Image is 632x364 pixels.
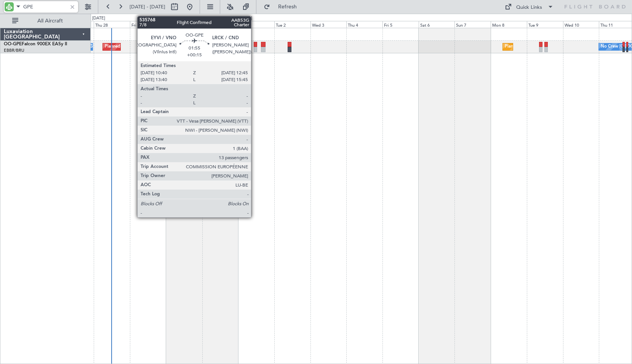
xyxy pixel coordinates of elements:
[94,21,130,28] div: Thu 28
[166,21,202,28] div: Sat 30
[491,21,527,28] div: Mon 8
[4,48,24,53] a: EBBR/BRU
[4,42,22,46] span: OO-GPE
[8,15,83,27] button: All Aircraft
[274,21,310,28] div: Tue 2
[260,1,306,13] button: Refresh
[272,4,304,10] span: Refresh
[239,15,252,22] div: [DATE]
[4,42,67,46] a: OO-GPEFalcon 900EX EASy II
[501,1,557,13] button: Quick Links
[130,3,165,10] span: [DATE] - [DATE]
[202,21,238,28] div: Sun 31
[20,18,80,24] span: All Aircraft
[563,21,599,28] div: Wed 10
[382,21,419,28] div: Fri 5
[130,21,166,28] div: Fri 29
[346,21,382,28] div: Thu 4
[23,1,67,13] input: A/C (Reg. or Type)
[454,21,491,28] div: Sun 7
[419,21,455,28] div: Sat 6
[516,4,542,11] div: Quick Links
[238,21,274,28] div: Mon 1
[527,21,563,28] div: Tue 9
[105,41,243,53] div: Planned Maint [GEOGRAPHIC_DATA] ([GEOGRAPHIC_DATA] National)
[92,15,105,22] div: [DATE]
[310,21,347,28] div: Wed 3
